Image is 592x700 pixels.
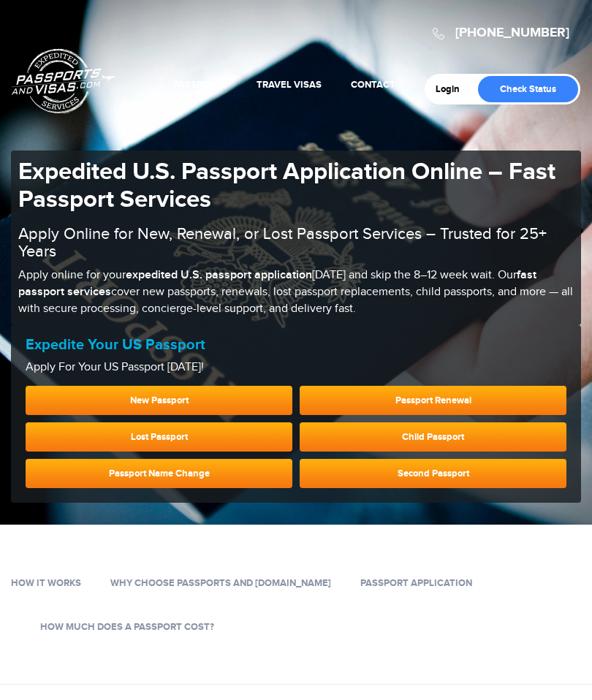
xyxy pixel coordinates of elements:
[173,79,227,91] a: Passports
[26,359,566,376] p: Apply For Your US Passport [DATE]!
[478,76,578,102] a: Check Status
[257,79,322,91] a: Travel Visas
[126,268,312,282] b: expedited U.S. passport application
[300,422,566,452] a: Child Passport
[18,158,574,214] h1: Expedited U.S. Passport Application Online – Fast Passport Services
[26,422,292,452] a: Lost Passport
[110,577,331,589] a: Why Choose Passports and [DOMAIN_NAME]
[18,267,574,318] p: Apply online for your [DATE] and skip the 8–12 week wait. Our cover new passports, renewals, lost...
[360,577,472,589] a: Passport Application
[11,577,81,589] a: How it works
[351,79,395,91] a: Contact
[300,386,566,415] a: Passport Renewal
[26,336,566,354] h2: Expedite Your US Passport
[40,621,214,633] a: How Much Does a Passport Cost?
[436,83,470,95] a: Login
[455,25,569,41] a: [PHONE_NUMBER]
[300,459,566,488] a: Second Passport
[26,386,292,415] a: New Passport
[26,459,292,488] a: Passport Name Change
[18,225,574,260] h2: Apply Online for New, Renewal, or Lost Passport Services – Trusted for 25+ Years
[12,48,115,114] a: Passports & [DOMAIN_NAME]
